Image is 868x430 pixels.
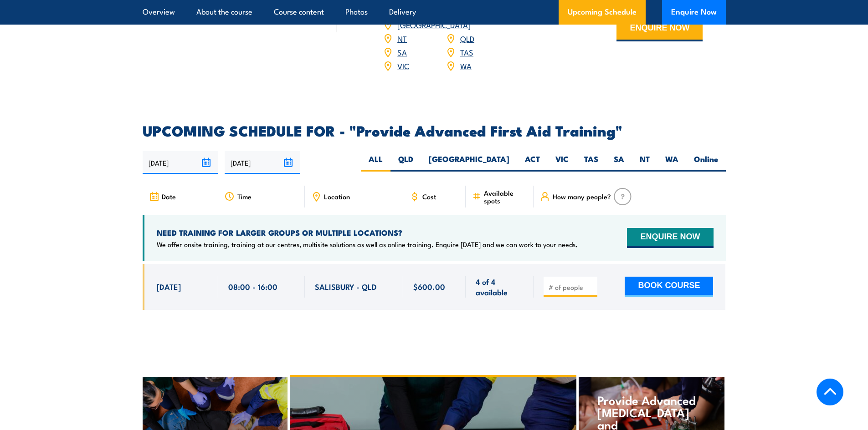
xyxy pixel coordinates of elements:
[397,33,407,44] a: NT
[162,192,176,200] span: Date
[627,228,713,248] button: ENQUIRE NOW
[397,46,407,57] a: SA
[549,283,594,292] input: # of people
[686,154,726,172] label: Online
[657,154,686,172] label: WA
[390,154,421,172] label: QLD
[476,276,524,298] span: 4 of 4 available
[361,154,390,172] label: ALL
[548,154,576,172] label: VIC
[397,19,471,30] a: [GEOGRAPHIC_DATA]
[606,154,632,172] label: SA
[324,192,350,200] span: Location
[413,281,445,292] span: $600.00
[143,151,218,174] input: From date
[616,17,703,41] button: ENQUIRE NOW
[421,154,517,172] label: [GEOGRAPHIC_DATA]
[517,154,548,172] label: ACT
[460,46,473,57] a: TAS
[625,277,713,297] button: BOOK COURSE
[157,281,181,292] span: [DATE]
[460,60,472,71] a: WA
[576,154,606,172] label: TAS
[143,124,726,137] h2: UPCOMING SCHEDULE FOR - "Provide Advanced First Aid Training"
[632,154,657,172] label: NT
[157,240,578,249] p: We offer onsite training, training at our centres, multisite solutions as well as online training...
[553,192,611,200] span: How many people?
[315,281,377,292] span: SALISBURY - QLD
[237,192,252,200] span: Time
[397,60,409,71] a: VIC
[225,151,300,174] input: To date
[228,281,277,292] span: 08:00 - 16:00
[422,192,436,200] span: Cost
[157,228,578,238] h4: NEED TRAINING FOR LARGER GROUPS OR MULTIPLE LOCATIONS?
[484,189,527,204] span: Available spots
[460,33,474,44] a: QLD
